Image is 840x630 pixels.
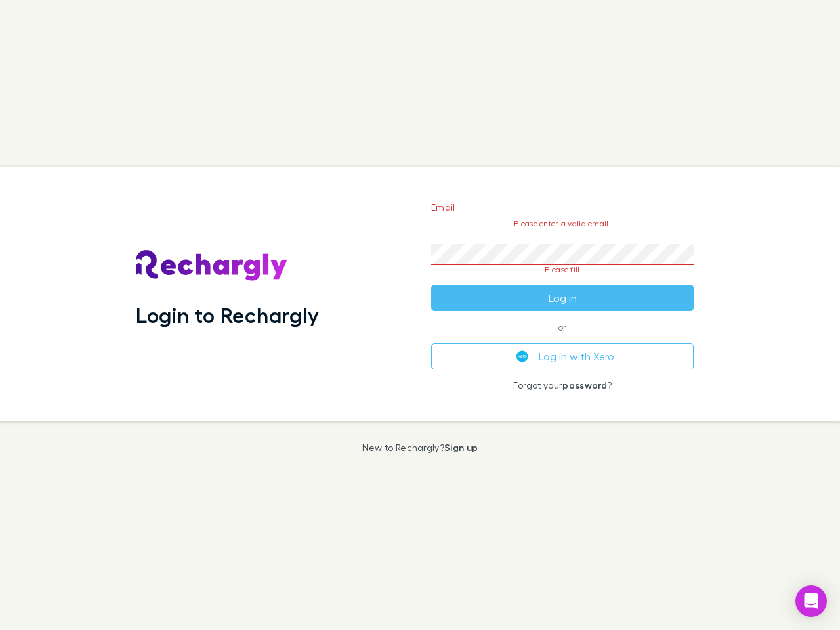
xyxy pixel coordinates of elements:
h1: Login to Rechargly [136,303,319,327]
div: Open Intercom Messenger [795,585,827,617]
p: Please fill [431,265,694,274]
button: Log in with Xero [431,343,694,369]
span: or [431,327,694,327]
a: password [562,379,607,390]
button: Log in [431,285,694,311]
img: Xero's logo [516,350,528,362]
p: New to Rechargly? [362,442,478,453]
img: Rechargly's Logo [136,250,288,282]
p: Forgot your ? [431,380,694,390]
p: Please enter a valid email. [431,219,694,228]
a: Sign up [444,442,478,453]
